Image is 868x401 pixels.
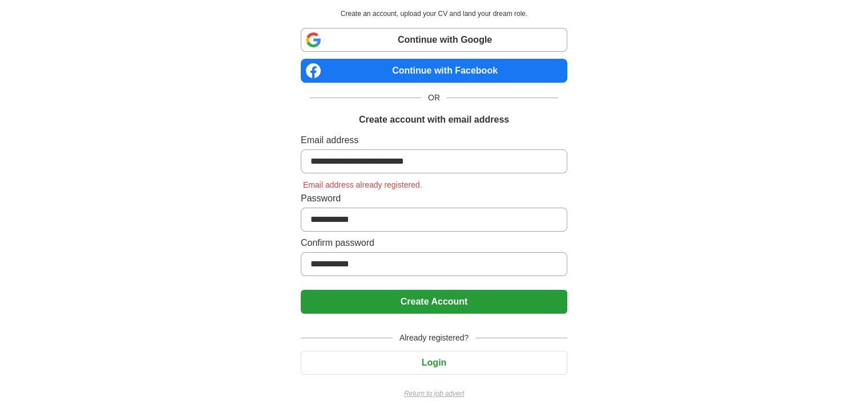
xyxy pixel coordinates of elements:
[421,92,447,104] span: OR
[301,388,567,399] a: Return to job advert
[301,133,567,147] label: Email address
[301,180,425,189] span: Email address already registered.
[301,236,567,250] label: Confirm password
[303,9,565,19] p: Create an account, upload your CV and land your dream role.
[359,113,509,127] h1: Create account with email address
[301,351,567,375] button: Login
[301,358,567,367] a: Login
[393,332,475,344] span: Already registered?
[301,290,567,314] button: Create Account
[301,59,567,83] a: Continue with Facebook
[301,192,567,205] label: Password
[301,28,567,52] a: Continue with Google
